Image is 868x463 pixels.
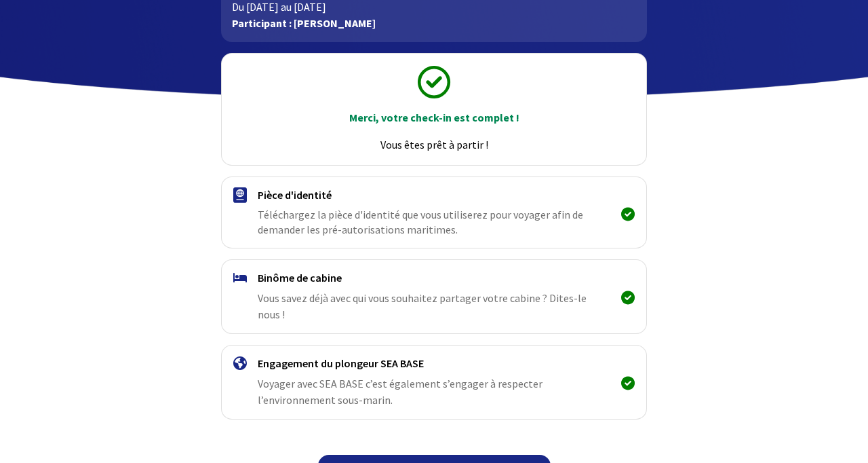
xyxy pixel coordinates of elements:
span: Vous savez déjà avec qui vous souhaitez partager votre cabine ? Dites-le nous ! [258,291,587,321]
p: Vous êtes prêt à partir ! [234,136,633,153]
img: engagement.svg [233,356,247,370]
h4: Binôme de cabine [258,271,610,284]
h4: Pièce d'identité [258,188,610,202]
h4: Engagement du plongeur SEA BASE [258,356,610,370]
img: passport.svg [233,187,247,203]
img: binome.svg [233,273,247,282]
span: Voyager avec SEA BASE c’est également s’engager à respecter l’environnement sous-marin. [258,377,542,407]
span: Téléchargez la pièce d'identité que vous utiliserez pour voyager afin de demander les pré-autoris... [258,207,593,237]
p: Merci, votre check-in est complet ! [234,109,633,126]
p: Participant : [PERSON_NAME] [232,15,635,31]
